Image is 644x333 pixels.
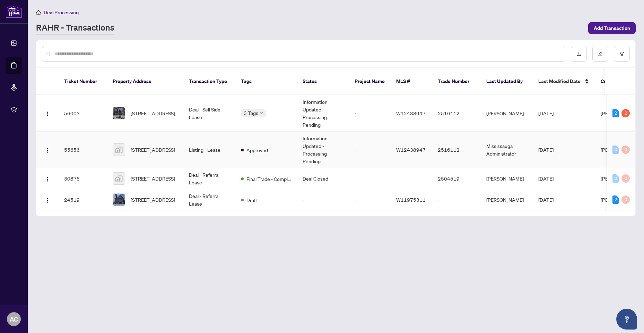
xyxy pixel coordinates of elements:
[244,109,258,117] span: 3 Tags
[6,5,22,18] img: logo
[349,189,391,210] td: -
[45,176,50,182] img: Logo
[391,68,432,95] th: MLS #
[131,109,175,117] span: [STREET_ADDRESS]
[616,309,637,330] button: Open asap
[432,189,481,210] td: -
[601,175,638,182] span: [PERSON_NAME]
[246,146,268,154] span: Approved
[59,168,107,189] td: 30875
[588,22,636,34] button: Add Transaction
[297,68,349,95] th: Status
[432,68,481,95] th: Trade Number
[42,194,53,205] button: Logo
[571,46,587,62] button: download
[533,68,595,95] th: Last Modified Date
[612,145,619,154] div: 0
[396,197,426,203] span: W11975311
[621,195,630,204] div: 0
[113,144,125,156] img: thumbnail-img
[481,132,533,168] td: Mississauga Administrator
[349,132,391,168] td: -
[621,109,630,117] div: 2
[432,168,481,189] td: 2504519
[113,194,125,206] img: thumbnail-img
[107,68,183,95] th: Property Address
[432,132,481,168] td: 2516112
[59,132,107,168] td: 55656
[297,189,349,210] td: -
[42,108,53,119] button: Logo
[595,68,637,95] th: Created By
[297,132,349,168] td: Information Updated - Processing Pending
[183,168,235,189] td: Deal - Referral Lease
[538,147,554,153] span: [DATE]
[598,51,603,56] span: edit
[297,168,349,189] td: Deal Closed
[621,174,630,183] div: 0
[396,110,426,116] span: W12438947
[612,195,619,204] div: 2
[260,111,263,115] span: down
[131,146,175,153] span: [STREET_ADDRESS]
[42,144,53,155] button: Logo
[36,22,114,34] a: RAHR - Transactions
[45,198,50,203] img: Logo
[235,68,297,95] th: Tags
[538,197,554,203] span: [DATE]
[183,189,235,210] td: Deal - Referral Lease
[59,95,107,132] td: 56003
[621,145,630,154] div: 0
[113,173,125,184] img: thumbnail-img
[349,68,391,95] th: Project Name
[131,196,175,203] span: [STREET_ADDRESS]
[131,175,175,182] span: [STREET_ADDRESS]
[612,174,619,183] div: 0
[481,168,533,189] td: [PERSON_NAME]
[42,173,53,184] button: Logo
[601,110,638,116] span: [PERSON_NAME]
[183,68,235,95] th: Transaction Type
[614,46,630,62] button: filter
[349,95,391,132] td: -
[183,95,235,132] td: Deal - Sell Side Lease
[349,168,391,189] td: -
[592,46,608,62] button: edit
[45,148,50,153] img: Logo
[246,196,257,204] span: Draft
[538,175,554,182] span: [DATE]
[481,189,533,210] td: [PERSON_NAME]
[481,68,533,95] th: Last Updated By
[59,189,107,210] td: 24519
[36,10,41,15] span: home
[601,147,638,153] span: [PERSON_NAME]
[44,9,79,16] span: Deal Processing
[396,147,426,153] span: W12438947
[594,23,630,34] span: Add Transaction
[113,107,125,119] img: thumbnail-img
[538,77,581,85] span: Last Modified Date
[612,109,619,117] div: 2
[297,95,349,132] td: Information Updated - Processing Pending
[183,132,235,168] td: Listing - Lease
[10,314,18,324] span: AC
[576,51,581,56] span: download
[45,111,50,117] img: Logo
[246,175,291,183] span: Final Trade - Completed
[619,51,624,56] span: filter
[481,95,533,132] td: [PERSON_NAME]
[538,110,554,116] span: [DATE]
[601,197,638,203] span: [PERSON_NAME]
[432,95,481,132] td: 2516112
[59,68,107,95] th: Ticket Number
